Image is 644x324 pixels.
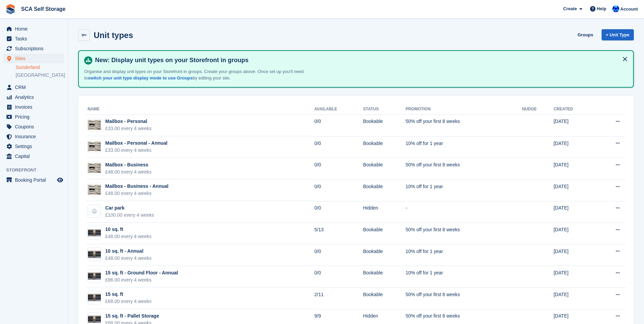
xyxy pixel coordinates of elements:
td: 0/0 [314,179,363,201]
a: menu [3,54,64,63]
a: Groups [575,29,596,40]
h2: Unit types [94,31,133,40]
span: Coupons [15,122,56,131]
div: £86.00 every 4 weeks [105,276,178,284]
p: Organise and display unit types on your Storefront in groups. Create your groups above. Once set ... [84,68,322,82]
span: Storefront [6,167,68,174]
span: Home [15,24,56,34]
span: Settings [15,142,56,151]
img: 15%20SQ.FT.jpg [88,251,101,258]
img: 15%20SQ.FT.jpg [88,316,101,323]
img: stora-icon-8386f47178a22dfd0bd8f6a31ec36ba5ce8667c1dd55bd0f319d3a0aa187defe.svg [5,4,16,14]
td: 0/0 [314,158,363,180]
td: 50% off your first 8 weeks [406,158,522,180]
span: Capital [15,151,56,161]
td: 0/0 [314,114,363,136]
span: Subscriptions [15,44,56,53]
td: Bookable [363,114,405,136]
div: Mailbox - Personal - Annual [105,140,167,147]
th: Status [363,104,405,115]
td: 10% off for 1 year [406,266,522,288]
a: menu [3,83,64,92]
a: SCA Self Storage [18,3,68,15]
a: switch your unit type display mode to use Groups [88,75,192,80]
a: menu [3,142,64,151]
a: menu [3,92,64,102]
div: 15 sq. ft - Pallet Storage [105,312,159,320]
div: Mailbox - Business - Annual [105,183,168,190]
a: + Unit Type [602,29,634,40]
td: [DATE] [554,136,595,158]
td: 0/0 [314,266,363,288]
a: menu [3,175,64,185]
img: 15%20SQ.FT.jpg [88,272,101,280]
div: 10 sq. ft - Annual [105,248,151,255]
td: Hidden [363,201,405,223]
a: menu [3,122,64,131]
span: Insurance [15,132,56,141]
a: menu [3,34,64,43]
div: £33.00 every 4 weeks [105,125,151,132]
td: 0/0 [314,136,363,158]
div: £33.00 every 4 weeks [105,147,167,154]
td: Bookable [363,266,405,288]
a: menu [3,132,64,141]
img: Unknown-4.jpeg [88,185,101,195]
div: 15 sq. ft [105,291,151,298]
td: [DATE] [554,114,595,136]
div: Mailbox - Personal [105,118,151,125]
th: Nudge [522,104,554,115]
td: [DATE] [554,179,595,201]
td: 0/0 [314,244,363,266]
div: £48.00 every 4 weeks [105,255,151,262]
a: menu [3,112,64,122]
th: Promotion [406,104,522,115]
td: [DATE] [554,223,595,245]
td: 0/0 [314,201,363,223]
div: 10 sq. ft [105,226,151,233]
td: [DATE] [554,287,595,309]
div: £68.00 every 4 weeks [105,298,151,305]
div: Mailbox - Business [105,161,151,168]
td: [DATE] [554,201,595,223]
img: Unknown-4.jpeg [88,163,101,173]
a: [GEOGRAPHIC_DATA] [16,72,64,78]
span: Account [620,6,638,13]
td: Bookable [363,244,405,266]
td: 50% off your first 8 weeks [406,223,522,245]
td: Bookable [363,179,405,201]
td: [DATE] [554,244,595,266]
td: 50% off your first 8 weeks [406,287,522,309]
td: 5/13 [314,223,363,245]
img: 15%20SQ.FT.jpg [88,294,101,301]
a: Preview store [56,176,64,184]
td: 2/11 [314,287,363,309]
h4: New: Display unit types on your Storefront in groups [92,56,628,64]
th: Created [554,104,595,115]
span: Invoices [15,102,56,112]
td: 10% off for 1 year [406,244,522,266]
div: £48.00 every 4 weeks [105,168,151,176]
td: 50% off your first 8 weeks [406,114,522,136]
span: Booking Portal [15,175,56,185]
a: menu [3,24,64,34]
div: £48.00 every 4 weeks [105,190,168,197]
span: Help [597,5,606,12]
span: Pricing [15,112,56,122]
a: menu [3,151,64,161]
img: Unknown-4.jpeg [88,142,101,151]
td: Bookable [363,158,405,180]
td: 10% off for 1 year [406,136,522,158]
a: menu [3,44,64,53]
td: [DATE] [554,158,595,180]
div: 15 sq. ft - Ground Floor - Annual [105,269,178,276]
td: Bookable [363,223,405,245]
span: Analytics [15,92,56,102]
a: Sunderland [16,64,64,71]
div: £100.00 every 4 weeks [105,212,154,219]
span: Create [563,5,577,12]
div: Car park [105,204,154,212]
th: Name [86,104,314,115]
a: menu [3,102,64,112]
span: Sites [15,54,56,63]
